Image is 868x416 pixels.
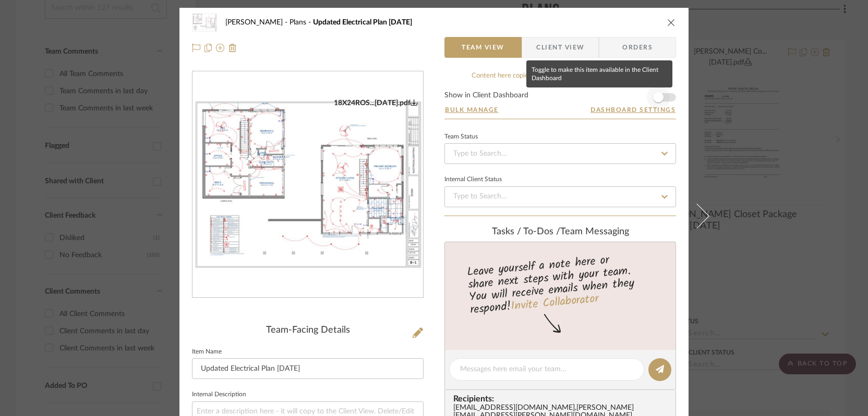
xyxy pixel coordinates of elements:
[290,19,313,26] span: Plans
[667,18,676,27] button: close
[192,325,424,336] div: Team-Facing Details
[444,226,676,238] div: team Messaging
[444,71,676,81] div: Content here copies to Client View - confirm visibility there.
[192,98,423,271] div: 0
[192,349,222,355] label: Item Name
[462,37,504,58] span: Team View
[313,19,412,26] span: Updated Electrical Plan [DATE]
[443,249,678,319] div: Leave yourself a note here or share next steps with your team. You will receive emails when they ...
[444,105,499,115] button: Bulk Manage
[444,177,502,182] div: Internal Client Status
[192,12,217,33] img: 229b3913-5dd3-48c9-b5bc-ee2ab9b21c67_48x40.jpg
[444,134,478,140] div: Team Status
[611,37,664,58] span: Orders
[334,98,418,108] div: 18X24ROS...[DATE].pdf
[590,105,676,115] button: Dashboard Settings
[444,186,676,207] input: Type to Search…
[192,392,246,397] label: Internal Description
[192,98,423,271] img: 229b3913-5dd3-48c9-b5bc-ee2ab9b21c67_436x436.jpg
[225,19,290,26] span: [PERSON_NAME]
[492,227,560,236] span: Tasks / To-Dos /
[228,44,237,52] img: Remove from project
[192,358,424,379] input: Enter Item Name
[453,394,671,404] span: Recipients:
[444,143,676,164] input: Type to Search…
[510,290,599,316] a: Invite Collaborator
[536,37,584,58] span: Client View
